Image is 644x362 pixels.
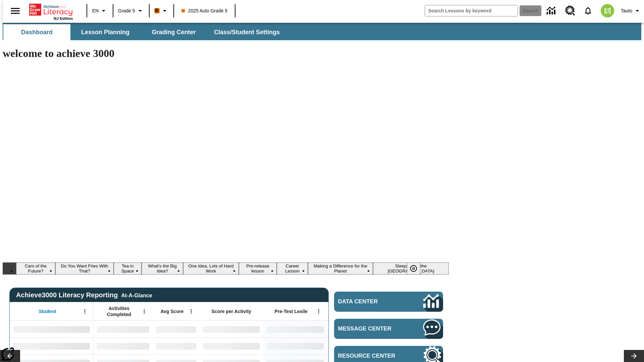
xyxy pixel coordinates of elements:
[153,321,200,338] div: No Data,
[239,262,277,275] button: Slide 6 Pre-release lesson
[407,262,427,275] div: Pause
[155,6,159,15] span: B
[624,350,644,362] button: Lesson carousel, Next
[308,262,373,275] button: Slide 8 Making a Difference for the Planet
[212,308,252,314] span: Score per Activity
[81,28,129,36] span: Lesson Planning
[181,7,228,14] span: 2025 Auto Grade 5
[597,2,618,19] button: Select a new avatar
[277,262,308,275] button: Slide 7 Career Lesson
[3,24,286,40] div: SubNavbar
[152,5,171,17] button: Boost Class color is orange. Change class color
[39,308,56,314] span: Student
[55,262,114,275] button: Slide 2 Do You Want Fries With That?
[21,28,53,36] span: Dashboard
[94,321,153,338] div: No Data,
[16,262,55,275] button: Slide 1 Cars of the Future?
[94,338,153,354] div: No Data,
[3,47,449,60] h1: welcome to achieve 3000
[601,4,614,17] img: avatar image
[209,24,285,40] button: Class/Student Settings
[16,291,152,299] span: Achieve3000 Literacy Reporting
[338,353,403,359] span: Resource Center
[54,16,73,20] span: NJ Edition
[152,28,196,36] span: Grading Center
[3,24,70,40] button: Dashboard
[314,306,324,316] button: Open Menu
[186,306,196,316] button: Open Menu
[214,28,280,36] span: Class/Student Settings
[97,305,141,317] span: Activities Completed
[142,262,183,275] button: Slide 4 What's the Big Idea?
[338,325,403,332] span: Message Center
[140,24,207,40] button: Grading Center
[89,5,111,17] button: Language: EN, Select a language
[92,7,99,14] span: EN
[29,3,73,16] a: Home
[561,2,579,20] a: Resource Center, Will open in new tab
[373,262,449,275] button: Slide 9 Sleepless in the Animal Kingdom
[153,338,200,354] div: No Data,
[114,262,142,275] button: Slide 3 Tea in Space
[72,24,139,40] button: Lesson Planning
[338,298,401,305] span: Data Center
[29,2,73,20] div: Home
[80,306,90,316] button: Open Menu
[121,291,152,299] div: At-A-Glance
[139,306,149,316] button: Open Menu
[407,262,420,275] button: Pause
[183,262,239,275] button: Slide 5 One Idea, Lots of Hard Work
[334,292,443,312] a: Data Center
[334,319,443,339] a: Message Center
[618,5,644,17] button: Profile/Settings
[425,5,518,16] input: search field
[621,7,632,14] span: Tauto
[118,7,135,14] span: Grade 5
[160,308,183,314] span: Avg Score
[579,2,597,19] a: Notifications
[5,1,25,21] button: Open side menu
[275,308,308,314] span: Pre-Test Lexile
[115,5,147,17] button: Grade: Grade 5, Select a grade
[3,23,641,40] div: SubNavbar
[543,2,561,20] a: Data Center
